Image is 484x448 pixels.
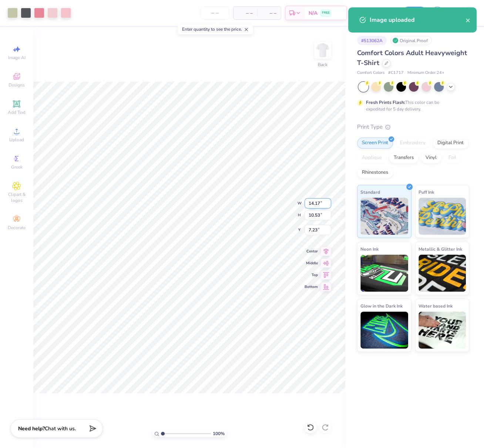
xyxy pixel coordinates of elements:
div: Embroidery [395,138,430,149]
span: Image AI [8,55,26,61]
input: Untitled Design [362,6,398,20]
span: – – [238,9,253,17]
span: Designs [9,82,25,88]
span: Comfort Colors [357,70,384,76]
span: Top [305,272,318,278]
div: Back [318,61,327,68]
div: Print Type [357,123,469,131]
div: Applique [357,152,387,163]
span: Metallic & Glitter Ink [419,245,462,253]
img: Water based Ink [419,312,466,349]
input: – – [201,6,229,20]
div: Original Proof [390,36,432,45]
div: Image uploaded [370,16,465,24]
span: Minimum Order: 24 + [407,70,444,76]
span: Comfort Colors Adult Heavyweight T-Shirt [357,48,467,67]
div: Digital Print [433,138,468,149]
span: Center [305,249,318,254]
span: 100 % [213,430,225,437]
span: Greek [11,164,23,170]
img: Puff Ink [419,198,466,235]
div: Vinyl [421,152,441,163]
div: This color can be expedited for 5 day delivery. [366,99,457,112]
div: Foil [444,152,461,163]
img: Glow in the Dark Ink [360,312,408,349]
span: Bottom [305,284,318,289]
span: Clipart & logos [4,191,30,203]
span: Decorate [8,225,26,231]
span: # C1717 [388,70,404,76]
span: Upload [9,137,24,143]
div: # 513062A [357,36,387,45]
button: close [465,16,471,24]
img: Standard [360,198,408,235]
span: Glow in the Dark Ink [360,302,403,310]
span: Add Text [8,109,26,115]
span: Middle [305,261,318,266]
div: Screen Print [357,138,393,149]
span: FREE [322,10,330,16]
span: – – [262,9,276,17]
span: Water based Ink [419,302,453,310]
span: N/A [309,9,317,17]
img: Back [315,43,330,58]
img: Neon Ink [360,255,408,292]
div: Rhinestones [357,167,393,178]
span: Chat with us. [45,425,76,432]
strong: Fresh Prints Flash: [366,99,405,105]
strong: Need help? [18,425,45,432]
div: Enter quantity to see the price. [178,24,253,34]
span: Puff Ink [419,188,434,196]
span: Standard [360,188,380,196]
img: Metallic & Glitter Ink [419,255,466,292]
div: Transfers [389,152,419,163]
span: Neon Ink [360,245,379,253]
